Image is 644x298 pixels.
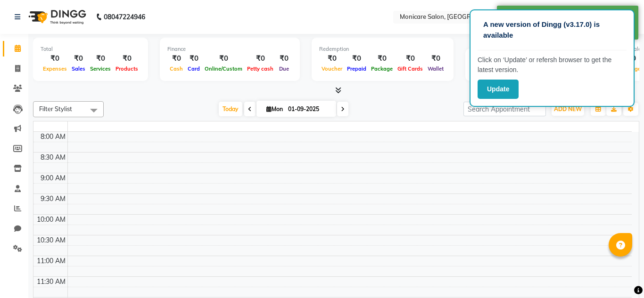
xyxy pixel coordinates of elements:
[202,53,245,64] div: ₹0
[69,53,88,64] div: ₹0
[88,53,113,64] div: ₹0
[39,105,72,113] span: Filter Stylist
[345,53,369,64] div: ₹0
[39,132,67,142] div: 8:00 AM
[39,173,67,183] div: 9:00 AM
[219,102,242,116] span: Today
[478,55,627,75] p: Click on ‘Update’ or refersh browser to get the latest version.
[35,256,67,266] div: 11:00 AM
[185,53,202,64] div: ₹0
[425,65,446,72] span: Wallet
[24,4,89,30] img: logo
[395,65,425,72] span: Gift Cards
[245,65,276,72] span: Petty cash
[88,65,113,72] span: Services
[345,65,369,72] span: Prepaid
[478,80,519,99] button: Update
[277,65,291,72] span: Due
[41,45,140,53] div: Total
[425,53,446,64] div: ₹0
[113,53,140,64] div: ₹0
[554,105,582,113] span: ADD NEW
[167,53,185,64] div: ₹0
[483,19,621,40] p: A new version of Dingg (v3.17.0) is available
[264,105,285,113] span: Mon
[245,53,276,64] div: ₹0
[319,53,345,64] div: ₹0
[319,65,345,72] span: Voucher
[167,65,185,72] span: Cash
[319,45,446,53] div: Redemption
[463,102,546,116] input: Search Appointment
[39,194,67,204] div: 9:30 AM
[35,277,67,287] div: 11:30 AM
[185,65,202,72] span: Card
[69,65,88,72] span: Sales
[41,65,69,72] span: Expenses
[285,102,332,116] input: 2025-09-01
[202,65,245,72] span: Online/Custom
[41,53,69,64] div: ₹0
[113,65,140,72] span: Products
[552,103,584,116] button: ADD NEW
[35,235,67,245] div: 10:30 AM
[39,153,67,162] div: 8:30 AM
[369,53,395,64] div: ₹0
[104,4,145,30] b: 08047224946
[35,215,67,225] div: 10:00 AM
[369,65,395,72] span: Package
[276,53,292,64] div: ₹0
[167,45,292,53] div: Finance
[395,53,425,64] div: ₹0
